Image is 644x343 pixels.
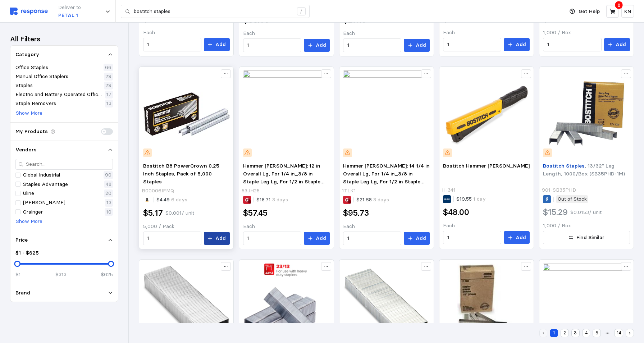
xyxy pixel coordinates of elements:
p: Add [316,234,326,242]
span: Hammer [PERSON_NAME]: 12 in Overall Lg, For 1/4 in_3/8 in Staple Leg Lg, For 1/2 in Staple Wd [243,163,324,192]
input: Qty [247,39,297,52]
button: Add [504,38,530,51]
p: Manual Office Staplers [15,73,68,81]
p: $4.49 [156,196,187,204]
p: Each [343,223,430,230]
span: 6 days [170,196,187,203]
p: 20 [105,189,111,197]
p: Deliver to [58,4,81,12]
p: 29 [105,73,111,81]
span: Hammer [PERSON_NAME]: 14 1/4 in Overall Lg, For 1/4 in_3/8 in Staple Leg Lg, For 1/2 in Staple Wd [343,163,430,192]
p: $19.55 [456,195,486,203]
p: Show More [16,109,42,117]
p: Vendors [15,146,37,154]
p: 13 [106,199,111,207]
span: Bostitch Hammer [PERSON_NAME] [443,163,530,169]
p: $18.71 [256,196,288,204]
p: Each [143,29,230,37]
p: Price [15,236,28,244]
p: Find Similar [576,234,604,242]
img: svg%3e [10,8,48,15]
h2: $15.29 [543,207,568,218]
p: Each [243,29,330,37]
button: 3 [571,329,580,337]
p: Out of Stock [558,195,587,203]
p: $0.0153 / unit [570,209,602,216]
input: Search... [26,159,110,170]
img: H-341 [443,70,530,157]
p: $21.68 [356,196,389,204]
button: 1 [550,329,558,337]
h2: $57.45 [243,207,268,219]
h2: $5.17 [143,207,163,219]
input: Search for a product name or SKU [134,5,293,18]
button: Add [204,232,230,245]
img: 818try1Ir0L.__AC_SY300_SX300_QL70_FMwebp_.jpg [143,70,230,157]
p: 66 [105,64,111,72]
input: Qty [447,231,497,244]
button: Get Help [565,5,604,18]
p: 13 [106,100,111,108]
p: 1,000 / Box [543,222,630,230]
button: Show More [15,217,43,226]
p: $1 - $625 [15,249,113,257]
p: My Products [15,128,48,136]
img: 1TLK1_AS03 [343,70,430,157]
input: Qty [347,232,397,245]
span: 3 days [271,196,288,203]
input: Qty [247,232,297,245]
p: Staple Removers [15,100,56,108]
p: Staples Advantage [23,180,68,188]
p: Staples [15,82,33,90]
p: Grainger [23,208,43,216]
button: 2 [561,329,569,337]
h2: $95.73 [343,207,369,219]
p: Each [243,223,330,230]
button: 4 [582,329,590,337]
p: Brand [15,289,30,297]
p: KN [624,8,631,15]
p: Add [215,41,226,49]
span: Bostitch B8 PowerCrown 0.25 Inch Staples, Pack of 5,000 Staples [143,163,219,184]
p: Add [215,234,226,242]
p: Add [416,234,426,242]
button: 14 [614,329,623,337]
p: Electric and Battery Operated Office Staplers [15,91,104,99]
p: PETAL 1 [58,12,81,19]
input: Qty [347,39,397,52]
mark: Bostitch Staples [543,163,585,169]
p: $0.001 / unit [165,209,194,217]
p: 53JH25 [242,187,260,195]
p: Each [443,29,530,37]
button: Add [204,38,230,51]
img: 53JH25-A0075-1_v1 [243,70,330,157]
p: 901-SB35PHD [542,186,576,194]
button: Show More [15,109,43,118]
p: Add [516,234,526,242]
button: Add [604,38,630,51]
p: Show More [16,218,42,225]
p: 1,000 / Box [543,29,630,37]
p: Office Staples [15,64,48,72]
span: 3 days [372,196,389,203]
p: 17 [106,91,111,99]
p: Add [516,41,526,49]
button: 5 [593,329,601,337]
button: Add [404,39,430,52]
button: Find Similar [543,231,630,244]
p: H-341 [442,186,456,194]
p: 90 [105,171,111,179]
p: B00006IFMQ [142,187,174,195]
button: Add [504,231,530,244]
p: Each [343,29,430,37]
button: KN [621,5,634,18]
p: 1TLK1 [342,187,356,195]
p: Get Help [579,8,600,15]
p: 8 [617,1,621,9]
button: Add [304,39,330,52]
p: 29 [105,82,111,90]
p: Uline [23,189,34,197]
p: 48 [106,180,111,188]
input: Qty [147,38,197,51]
p: [PERSON_NAME] [23,199,65,207]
